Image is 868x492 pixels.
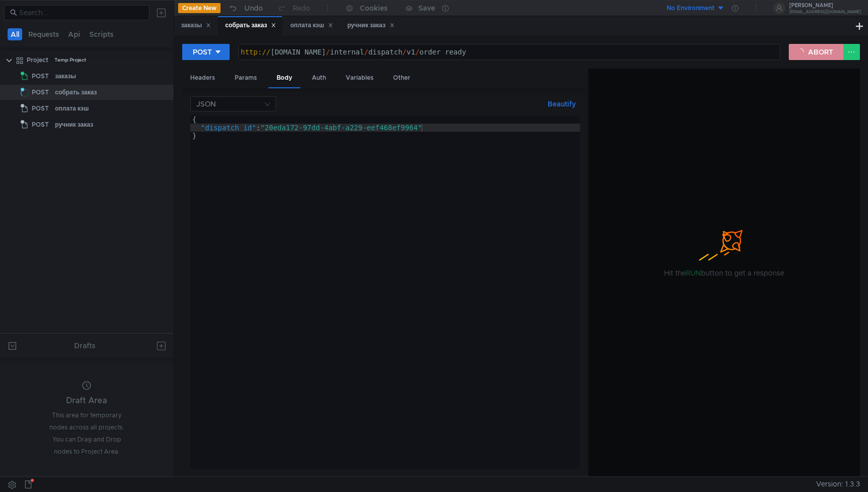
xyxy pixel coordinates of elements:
[32,117,49,132] span: POST
[789,3,861,8] div: [PERSON_NAME]
[221,1,270,16] button: Undo
[789,10,861,14] div: [EMAIL_ADDRESS][DOMAIN_NAME]
[19,7,143,18] input: Search...
[290,20,333,31] div: оплата кэш
[268,69,300,88] div: Body
[32,85,49,100] span: POST
[21,89,29,97] span: Loading...
[55,52,86,68] div: Temp Project
[338,69,382,87] div: Variables
[304,69,334,87] div: Auth
[544,98,580,110] button: Beautify
[27,52,48,68] div: Project
[86,28,117,40] button: Scripts
[360,2,388,14] div: Cookies
[293,2,310,14] div: Redo
[385,69,418,87] div: Other
[789,44,843,60] button: ABORT
[244,2,263,14] div: Undo
[418,5,435,12] div: Save
[74,340,95,352] div: Drafts
[55,101,89,116] div: оплата кэш
[8,28,22,40] button: All
[55,69,76,84] div: заказы
[667,4,715,13] div: No Environment
[55,117,93,132] div: ручник заказ
[270,1,317,16] button: Redo
[816,477,860,491] span: Version: 1.3.3
[32,69,49,84] span: POST
[32,101,49,116] span: POST
[225,20,276,31] div: собрать заказ
[178,3,221,13] button: Create New
[347,20,395,31] div: ручник заказ
[182,69,223,87] div: Headers
[65,28,83,40] button: Api
[193,46,212,58] div: POST
[181,20,211,31] div: заказы
[227,69,265,87] div: Params
[55,85,97,100] div: собрать заказ
[25,28,62,40] button: Requests
[182,44,230,60] button: POST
